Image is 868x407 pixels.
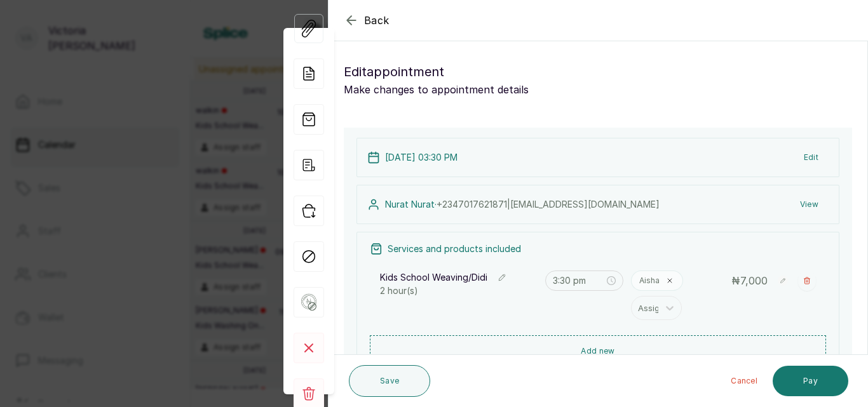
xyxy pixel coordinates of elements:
span: Back [364,13,390,28]
button: Cancel [721,366,768,396]
button: Edit [794,146,829,169]
p: 2 hour(s) [380,284,538,297]
p: Make changes to appointment details [344,82,852,97]
p: Kids School Weaving/Didi [380,271,487,284]
p: Aisha [639,276,660,286]
p: Nurat Nurat · [385,198,660,211]
span: +234 7017621871 | [EMAIL_ADDRESS][DOMAIN_NAME] [437,199,660,210]
button: Save [349,365,430,397]
span: 7,000 [740,274,768,287]
p: ₦ [731,273,768,288]
p: Services and products included [388,243,521,255]
button: View [790,193,829,216]
button: Add new [370,335,826,367]
span: close-circle [607,276,616,285]
button: Pay [773,366,848,396]
p: [DATE] 03:30 PM [385,151,458,164]
button: Back [344,13,390,28]
span: Edit appointment [344,62,444,82]
input: Select time [553,274,605,288]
